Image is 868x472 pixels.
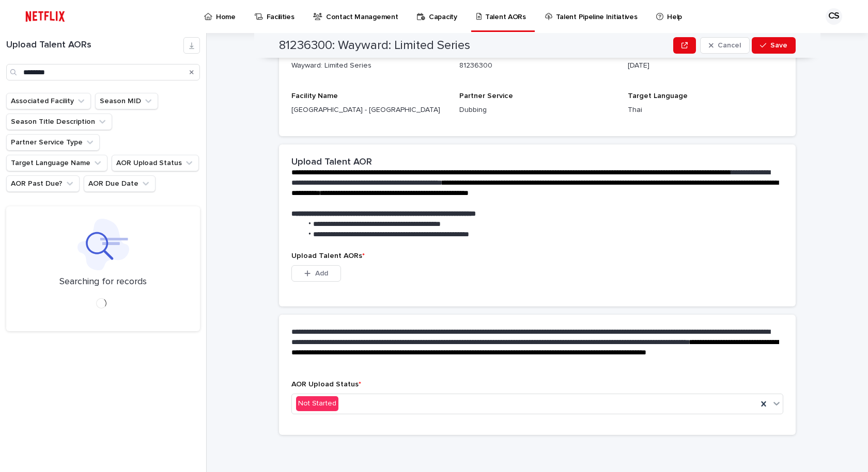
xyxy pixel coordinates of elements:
button: AOR Past Due? [6,175,80,192]
input: Search [6,64,200,80]
p: Dubbing [459,105,615,116]
p: Thai [628,105,783,116]
h1: Upload Talent AORs [6,40,183,51]
button: Associated Facility [6,93,91,109]
div: Not Started [296,396,338,411]
p: 81236300 [459,60,615,71]
span: AOR Upload Status [291,381,361,388]
p: [GEOGRAPHIC_DATA] - [GEOGRAPHIC_DATA] [291,105,447,116]
button: Season Title Description [6,113,112,130]
span: Partner Service [459,92,513,100]
button: Add [291,265,341,282]
span: Upload Talent AORs [291,252,365,259]
button: Save [752,37,796,54]
button: Partner Service Type [6,134,100,151]
button: AOR Upload Status [112,155,199,171]
button: AOR Due Date [84,175,156,192]
p: [DATE] [628,60,783,71]
span: Facility Name [291,92,338,100]
span: Cancel [718,42,741,49]
h2: 81236300: Wayward: Limited Series [279,38,470,53]
span: Target Language [628,92,688,100]
div: CS [826,8,842,25]
img: ifQbXi3ZQGMSEF7WDB7W [21,6,70,27]
span: Add [315,270,328,277]
button: Cancel [700,37,750,54]
button: Target Language Name [6,155,107,171]
span: Save [770,42,787,49]
button: Season MID [95,93,158,109]
p: Searching for records [59,276,147,288]
h2: Upload Talent AOR [291,157,372,168]
p: Wayward: Limited Series [291,60,447,71]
